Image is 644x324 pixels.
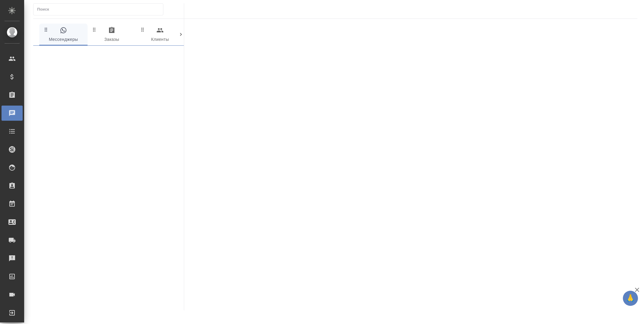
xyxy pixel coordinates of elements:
svg: Зажми и перетащи, чтобы поменять порядок вкладок [140,27,146,32]
span: Мессенджеры [43,27,84,43]
span: 🙏 [625,292,636,305]
span: Клиенты [139,27,181,43]
button: 🙏 [623,291,638,306]
span: Заказы [91,27,132,43]
svg: Зажми и перетащи, чтобы поменять порядок вкладок [43,27,49,32]
svg: Зажми и перетащи, чтобы поменять порядок вкладок [91,27,97,32]
input: Поиск [37,5,163,14]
